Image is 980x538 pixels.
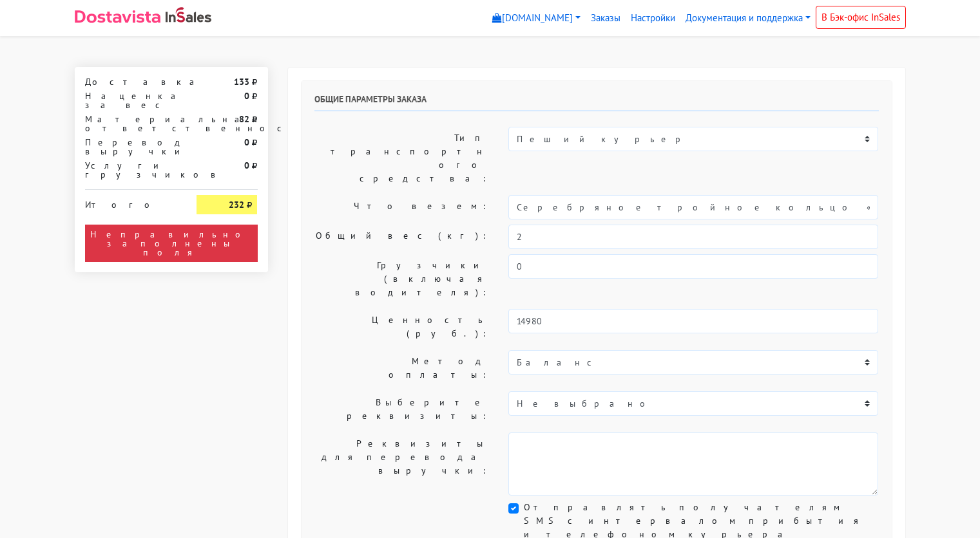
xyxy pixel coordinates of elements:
strong: 82 [239,113,249,125]
h6: Общие параметры заказа [314,94,879,111]
img: InSales [166,7,212,23]
a: Настройки [626,6,680,31]
label: Реквизиты для перевода выручки: [305,432,499,496]
div: Итого [85,195,178,209]
a: Документация и поддержка [680,6,816,31]
div: Материальная ответственность [75,115,187,133]
strong: 0 [244,90,249,102]
strong: 133 [234,76,249,88]
div: Перевод выручки [75,138,187,156]
label: Что везем: [305,195,499,219]
img: Dostavista - срочная курьерская служба доставки [75,10,160,23]
label: Грузчики (включая водителя): [305,254,499,304]
div: Наценка за вес [75,91,187,109]
strong: 232 [229,199,244,210]
label: Метод оплаты: [305,350,499,386]
a: Заказы [586,6,626,31]
div: Неправильно заполнены поля [85,225,258,262]
strong: 0 [244,136,249,148]
div: Услуги грузчиков [75,161,187,179]
a: В Бэк-офис InSales [816,6,906,29]
label: Общий вес (кг): [305,225,499,249]
label: Выберите реквизиты: [305,391,499,427]
strong: 0 [244,160,249,171]
label: Ценность (руб.): [305,309,499,345]
a: [DOMAIN_NAME] [487,6,586,31]
div: Доставка [75,77,187,86]
label: Тип транспортного средства: [305,127,499,190]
